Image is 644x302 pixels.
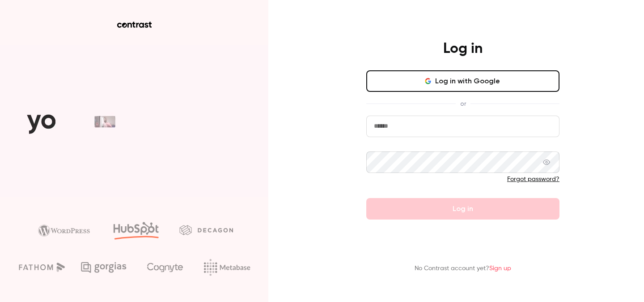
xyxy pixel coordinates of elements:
p: No Contrast account yet? [415,264,511,273]
a: Forgot password? [507,176,559,182]
button: Log in with Google [366,70,559,92]
h4: Log in [443,40,483,58]
img: decagon [179,225,233,235]
a: Sign up [489,265,511,272]
span: or [456,99,470,108]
